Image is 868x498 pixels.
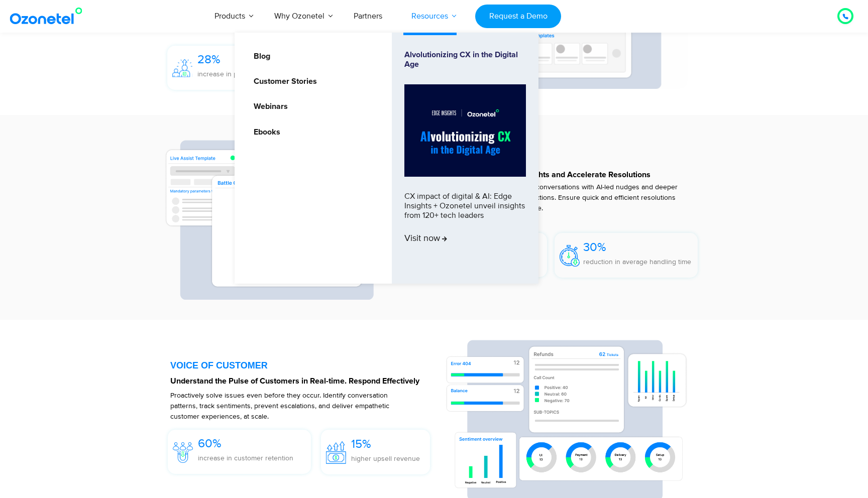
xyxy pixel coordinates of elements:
span: 30% [583,240,606,255]
p: higher upsell revenue [351,453,420,464]
a: Blog [247,50,272,63]
img: 15% [326,441,346,464]
a: Request a Demo [475,5,561,28]
a: Ebooks [247,126,282,139]
p: increase in customer retention [198,453,293,463]
strong: Equip Agents with Instant Insights and Accelerate Resolutions [428,171,650,179]
a: Alvolutionizing CX in the Digital AgeCX impact of digital & AI: Edge Insights + Ozonetel unveil i... [404,50,526,266]
p: Proactively solve issues even before they occur. Identify conversation patterns, track sentiments... [170,390,410,422]
a: Webinars [247,100,289,113]
p: Empower agents to have effective conversations with AI-led nudges and deeper insights built from ... [428,182,688,213]
span: Visit now [404,233,447,244]
p: increase in product inquiry [197,69,281,79]
img: 28% [172,59,192,77]
img: Alvolutionizing.jpg [404,84,526,177]
strong: Understand the Pulse of Customers in Real-time. Respond Effectively [170,377,419,385]
img: 30% [560,245,580,267]
img: 60% [173,442,193,462]
span: 60% [198,436,222,451]
p: reduction in average handling time [583,257,691,267]
div: VOICE OF CUSTOMER [170,361,435,370]
span: 28% [197,52,221,67]
div: AGENT ASSIST [428,155,698,164]
span: 15% [351,437,371,451]
a: Customer Stories [247,75,318,88]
